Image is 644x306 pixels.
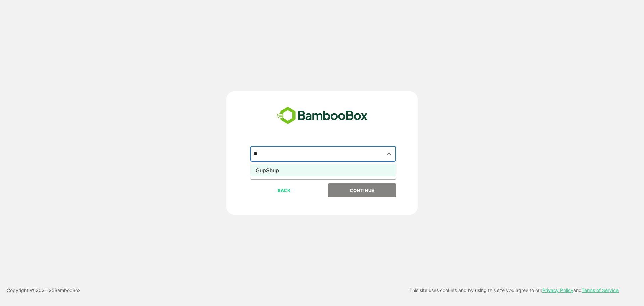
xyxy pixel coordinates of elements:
[582,287,619,293] a: Terms of Service
[250,183,318,197] button: BACK
[328,187,395,194] p: CONTINUE
[385,149,394,158] button: Close
[542,287,573,293] a: Privacy Policy
[250,164,396,176] li: GupShup
[251,187,318,194] p: BACK
[273,105,371,127] img: bamboobox
[7,286,81,294] p: Copyright © 2021- 25 BambooBox
[328,183,396,197] button: CONTINUE
[409,286,619,294] p: This site uses cookies and by using this site you agree to our and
